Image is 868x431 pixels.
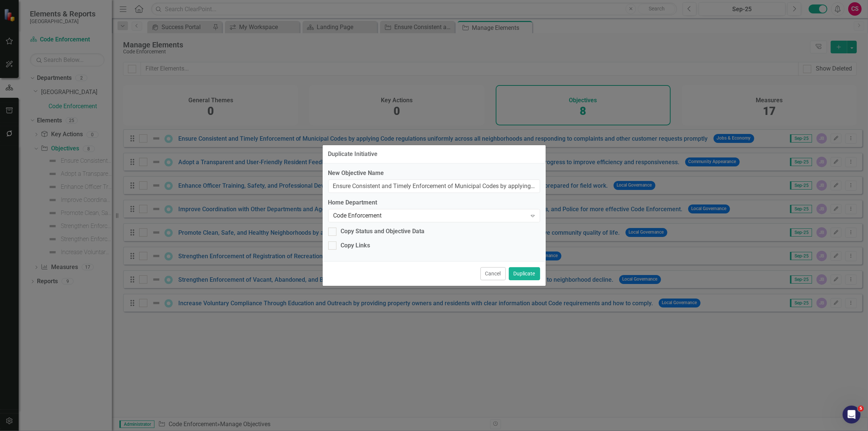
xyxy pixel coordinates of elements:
label: New Objective Name [328,169,540,178]
div: Copy Links [341,241,370,250]
iframe: Intercom live chat [843,406,861,424]
button: Duplicate [509,267,540,280]
div: Code Enforcement [333,212,527,220]
input: Name [328,179,540,193]
span: 5 [858,406,864,412]
label: Home Department [328,199,540,207]
button: Cancel [480,267,506,280]
div: Copy Status and Objective Data [341,227,425,236]
div: Duplicate Initiative [328,151,378,157]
